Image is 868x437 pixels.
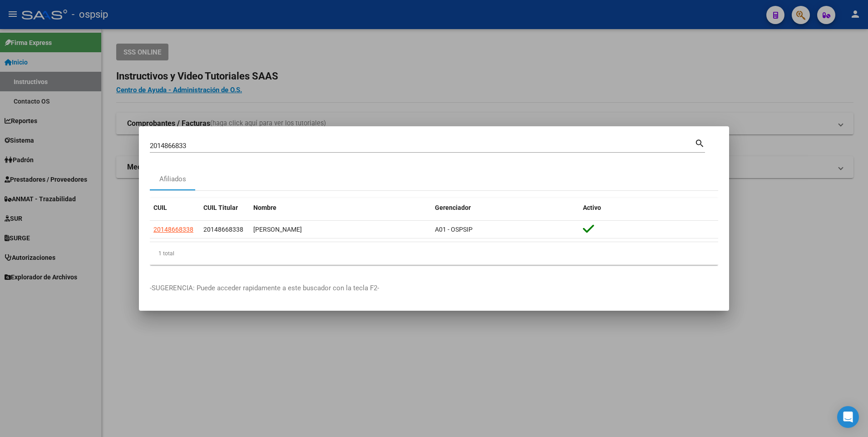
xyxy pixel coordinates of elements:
[153,204,167,211] span: CUIL
[435,226,473,233] span: A01 - OSPSIP
[150,283,718,293] p: -SUGERENCIA: Puede acceder rapidamente a este buscador con la tecla F2-
[695,137,705,148] mat-icon: search
[579,198,718,218] datatable-header-cell: Activo
[250,198,431,218] datatable-header-cell: Nombre
[159,174,186,184] div: Afiliados
[150,198,200,218] datatable-header-cell: CUIL
[583,204,601,211] span: Activo
[200,198,250,218] datatable-header-cell: CUIL Titular
[203,226,243,233] span: 20148668338
[435,204,471,211] span: Gerenciador
[253,204,276,211] span: Nombre
[253,224,428,235] div: [PERSON_NAME]
[150,242,718,265] div: 1 total
[431,198,579,218] datatable-header-cell: Gerenciador
[203,204,238,211] span: CUIL Titular
[153,226,193,233] span: 20148668338
[837,406,859,428] div: Open Intercom Messenger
